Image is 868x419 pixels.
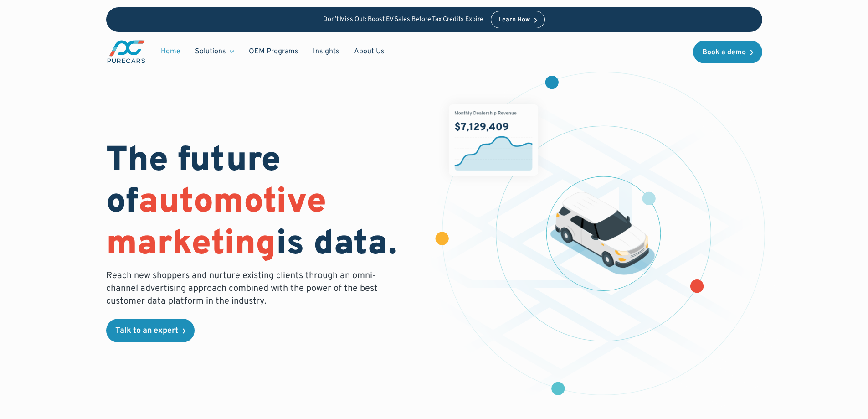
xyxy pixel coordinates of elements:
span: automotive marketing [106,181,326,266]
a: OEM Programs [241,43,306,60]
a: Book a demo [693,41,762,63]
a: About Us [347,43,392,60]
a: Talk to an expert [106,319,195,342]
div: Solutions [195,47,226,57]
a: Learn How [491,11,545,28]
a: Home [154,43,188,60]
a: main [106,39,146,64]
div: Talk to an expert [115,327,178,335]
p: Don’t Miss Out: Boost EV Sales Before Tax Credits Expire [323,16,483,24]
img: purecars logo [106,39,146,64]
a: Insights [306,43,347,60]
div: Solutions [188,43,241,60]
img: chart showing monthly dealership revenue of $7m [449,104,539,176]
h1: The future of is data. [106,141,423,266]
div: Book a demo [702,49,746,56]
div: Learn How [498,17,530,23]
img: illustration of a vehicle [550,192,655,275]
p: Reach new shoppers and nurture existing clients through an omni-channel advertising approach comb... [106,269,383,308]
